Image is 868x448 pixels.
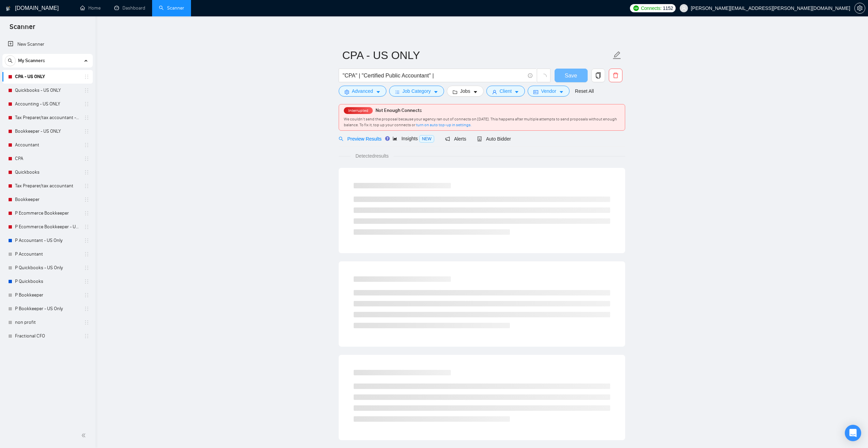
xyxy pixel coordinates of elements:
[528,73,532,78] span: info-circle
[84,306,89,312] span: holder
[681,6,686,11] span: user
[4,22,41,36] span: Scanner
[641,4,661,12] span: Connects:
[84,197,89,202] span: holder
[402,87,431,95] span: Job Category
[84,265,89,271] span: holder
[565,71,577,80] span: Save
[15,111,80,125] a: Tax Preparer/tax accountant - US ONLY
[393,136,434,141] span: Insights
[15,97,80,111] a: Accounting - US ONLY
[84,320,89,325] span: holder
[389,86,444,97] button: barsJob Categorycaret-down
[84,101,89,107] span: holder
[592,72,605,78] span: copy
[575,87,594,95] a: Reset All
[393,136,397,141] span: area-chart
[84,129,89,134] span: holder
[342,47,611,64] input: Scanner name...
[81,432,88,439] span: double-left
[477,136,482,141] span: robot
[84,88,89,93] span: holder
[376,107,422,113] span: Not Enough Connects
[84,224,89,230] span: holder
[15,125,80,138] a: Bookkeeper - US ONLY
[663,4,673,12] span: 1152
[15,152,80,165] a: CPA
[486,86,525,97] button: userClientcaret-down
[528,86,569,97] button: idcardVendorcaret-down
[473,89,478,95] span: caret-down
[339,136,343,141] span: search
[492,89,497,95] span: user
[395,89,400,95] span: bars
[2,54,93,343] li: My Scanners
[384,135,391,142] div: Tooltip anchor
[18,54,45,68] span: My Scanners
[445,136,466,142] span: Alerts
[609,72,622,78] span: delete
[114,5,145,11] a: dashboardDashboard
[84,170,89,175] span: holder
[447,86,484,97] button: folderJobscaret-down
[15,179,80,193] a: Tax Preparer/tax accountant
[84,156,89,161] span: holder
[533,89,538,95] span: idcard
[500,87,512,95] span: Client
[84,251,89,257] span: holder
[15,70,80,84] a: CPA - US ONLY
[15,220,80,234] a: P Ecommerce Bookkeeper - US Only
[15,84,80,97] a: Quickbooks - US ONLY
[84,115,89,120] span: holder
[8,38,87,51] a: New Scanner
[541,74,547,80] span: loading
[159,5,184,11] a: searchScanner
[613,51,621,60] span: edit
[84,142,89,148] span: holder
[346,108,370,113] span: Interrupted
[5,55,16,66] button: search
[514,89,519,95] span: caret-down
[84,333,89,339] span: holder
[445,136,450,141] span: notification
[339,136,382,142] span: Preview Results
[15,288,80,302] a: P Bookkeeper
[84,292,89,298] span: holder
[15,206,80,220] a: P Ecommerce Bookkeeper
[854,3,865,14] button: setting
[845,425,861,441] div: Open Intercom Messenger
[433,89,438,95] span: caret-down
[339,86,386,97] button: settingAdvancedcaret-down
[15,275,80,288] a: P Quickbooks
[84,211,89,216] span: holder
[376,89,381,95] span: caret-down
[555,69,588,82] button: Save
[591,69,605,82] button: copy
[453,89,457,95] span: folder
[15,261,80,275] a: P Quickbooks - US Only
[15,234,80,247] a: P Accountant - US Only
[460,87,470,95] span: Jobs
[15,193,80,206] a: Bookkeeper
[15,329,80,343] a: Fractional CFO
[344,117,617,127] span: We couldn’t send the proposal because your agency ran out of connects on [DATE]. This happens aft...
[15,138,80,152] a: Accountant
[854,5,865,11] a: setting
[609,69,622,82] button: delete
[84,238,89,243] span: holder
[352,87,373,95] span: Advanced
[2,38,93,51] li: New Scanner
[80,5,101,11] a: homeHome
[5,58,15,63] span: search
[15,165,80,179] a: Quickbooks
[84,279,89,284] span: holder
[15,316,80,329] a: non profit
[84,183,89,189] span: holder
[419,135,434,143] span: NEW
[477,136,511,142] span: Auto Bidder
[15,247,80,261] a: P Accountant
[559,89,564,95] span: caret-down
[15,302,80,316] a: P Bookkeeper - US Only
[6,3,11,14] img: logo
